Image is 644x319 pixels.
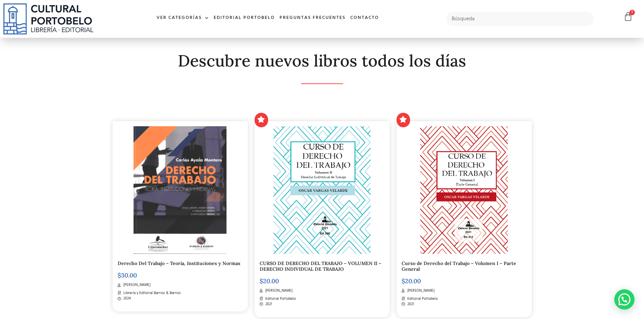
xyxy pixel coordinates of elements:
div: WhatsApp contact [614,289,635,310]
bdi: 20.00 [260,277,279,285]
span: 2024 [122,296,131,301]
input: Búsqueda [446,12,594,26]
a: CURSO DE DERECHO DEL TRABAJO – VOLUMEN II – DERECHO INDIVIDUAL DE TRABAJO [260,260,381,272]
span: 2021 [264,301,272,307]
span: Editorial Portobelo [264,296,296,302]
span: Librería y Editorial Barrios & Barrios [122,290,181,296]
a: Editorial Portobelo [211,11,277,25]
span: [PERSON_NAME] [122,282,150,288]
a: 1 [623,12,633,22]
span: $ [118,271,121,279]
img: Captura de pantalla 2024-08-21 154747 [134,126,226,254]
span: 2021 [406,301,414,307]
h2: Descubre nuevos libros todos los días [113,52,532,70]
a: Curso de Derecho del Trabajo – Volumen I – Parte General [402,260,516,272]
img: Oscar-Vargas-tomo-1 [420,126,508,254]
span: Editorial Portobelo [406,296,438,302]
a: Contacto [348,11,381,25]
span: 1 [629,10,635,15]
span: [PERSON_NAME] [406,288,434,294]
a: Preguntas frecuentes [277,11,348,25]
bdi: 20.00 [402,277,421,285]
a: Derecho Del Trabajo – Teoría, Instituciones y Normas [118,260,240,266]
bdi: 30.00 [118,271,137,279]
a: Ver Categorías [154,11,211,25]
span: $ [402,277,405,285]
span: $ [260,277,263,285]
span: [PERSON_NAME] [264,288,292,294]
img: OSCAR_VARGAS [273,126,370,254]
